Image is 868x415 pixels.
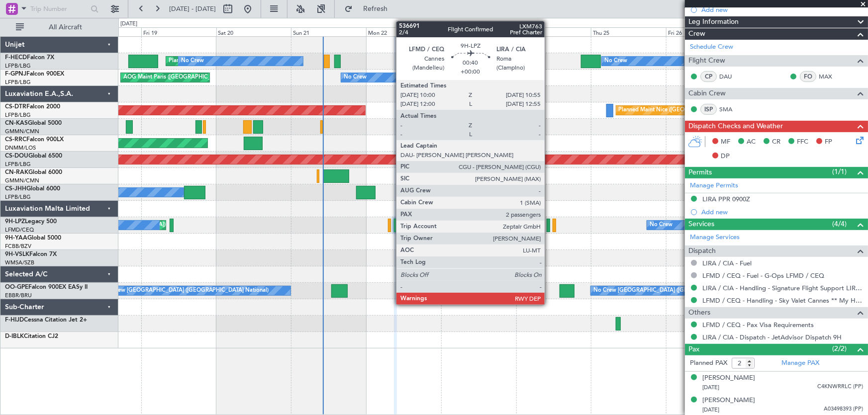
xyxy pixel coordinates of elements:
span: Services [688,219,714,230]
span: Permits [688,167,712,178]
span: Pax [688,344,699,355]
span: D-IBLK [5,333,24,339]
a: WMSA/SZB [5,259,34,266]
a: 9H-VSLKFalcon 7X [5,251,57,257]
span: 9H-VSLK [5,251,29,257]
a: LIRA / CIA - Handling - Signature Flight Support LIRA / CIA [702,284,863,292]
a: MAX [819,72,841,81]
span: OO-GPE [5,284,28,290]
span: Crew [688,28,705,40]
span: MF [721,137,730,147]
span: CN-KAS [5,120,28,126]
a: SMA [719,105,742,114]
div: Thu 25 [591,27,666,36]
span: Refresh [355,5,396,12]
span: AC [747,137,756,147]
div: LIRA PPR 0900Z [702,195,750,203]
div: Sat 20 [216,27,291,36]
a: F-GPNJFalcon 900EX [5,71,64,77]
span: 9H-LPZ [5,219,25,225]
label: Planned PAX [690,358,727,368]
span: CS-DOU [5,153,28,159]
a: CS-DTRFalcon 2000 [5,104,60,110]
a: DNMM/LOS [5,144,36,152]
div: Add new [701,208,863,216]
a: LFPB/LBG [5,161,31,168]
div: Wed 24 [516,27,591,36]
a: CN-KASGlobal 5000 [5,120,62,126]
div: Mon 22 [366,27,441,36]
span: CS-DTR [5,104,26,110]
a: OO-GPEFalcon 900EX EASy II [5,284,88,290]
a: 9H-LPZLegacy 500 [5,219,57,225]
div: CP [700,71,717,82]
span: Others [688,307,710,319]
span: (4/4) [832,219,847,229]
span: Cabin Crew [688,88,726,99]
div: No Crew [604,54,627,69]
div: No Crew [650,218,673,233]
a: LFMD / CEQ - Handling - Sky Valet Cannes ** My Handling**LFMD / CEQ [702,296,863,305]
div: Fri 19 [141,27,216,36]
span: Flight Crew [688,55,725,67]
a: LFMD / CEQ - Pax Visa Requirements [702,321,814,329]
div: Planned Maint [GEOGRAPHIC_DATA] ([GEOGRAPHIC_DATA]) [169,54,325,69]
div: No Crew [GEOGRAPHIC_DATA] ([GEOGRAPHIC_DATA] National) [593,283,760,298]
button: Refresh [340,1,399,17]
div: [DATE] [120,20,137,28]
div: No Crew [344,70,367,85]
div: Planned Maint Nice ([GEOGRAPHIC_DATA]) [619,103,730,118]
span: F-HIJD [5,317,24,323]
a: LFPB/LBG [5,193,31,201]
span: FP [825,137,832,147]
div: FO [800,71,816,82]
span: Dispatch Checks and Weather [688,121,783,132]
div: Tue 23 [441,27,516,36]
a: F-HIJDCessna Citation Jet 2+ [5,317,87,323]
div: Sun 21 [291,27,366,36]
span: (2/2) [832,343,847,354]
a: LFMD/CEQ [5,226,34,234]
div: No Crew [181,54,204,69]
span: F-GPNJ [5,71,26,77]
div: [PERSON_NAME] [702,373,755,383]
span: [DATE] - [DATE] [169,4,216,13]
div: ISP [700,104,717,115]
span: CS-RRC [5,137,26,143]
a: CN-RAKGlobal 6000 [5,169,62,175]
a: Manage PAX [781,358,819,368]
span: (1/1) [832,166,847,177]
span: [DATE] [702,406,719,414]
span: Leg Information [688,16,739,28]
span: CS-JHH [5,186,26,192]
button: All Aircraft [11,19,108,35]
span: CN-RAK [5,169,28,175]
a: Manage Permits [690,181,738,191]
a: GMMN/CMN [5,128,39,135]
span: F-HECD [5,55,27,61]
a: F-HECDFalcon 7X [5,55,54,61]
span: [DATE] [702,384,719,391]
a: EBBR/BRU [5,292,32,299]
a: LFPB/LBG [5,62,31,70]
a: Manage Services [690,233,740,243]
a: LFPB/LBG [5,79,31,86]
a: CS-DOUGlobal 6500 [5,153,62,159]
a: LIRA / CIA - Fuel [702,259,752,267]
a: D-IBLKCitation CJ2 [5,333,58,339]
a: CS-JHHGlobal 6000 [5,186,60,192]
span: 9H-YAA [5,235,27,241]
span: A03498393 (PP) [824,405,863,414]
span: FFC [797,137,808,147]
span: CR [772,137,780,147]
a: GMMN/CMN [5,177,39,184]
span: C4KNWRRLC (PP) [817,383,863,391]
a: LFPB/LBG [5,111,31,119]
div: Add new [701,5,863,14]
div: [PERSON_NAME] [702,396,755,406]
div: Fri 26 [666,27,741,36]
a: DAU [719,72,742,81]
input: Trip Number [30,1,88,16]
div: AOG Maint Paris ([GEOGRAPHIC_DATA]) [123,70,228,85]
div: No Crew [GEOGRAPHIC_DATA] ([GEOGRAPHIC_DATA] National) [102,283,269,298]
